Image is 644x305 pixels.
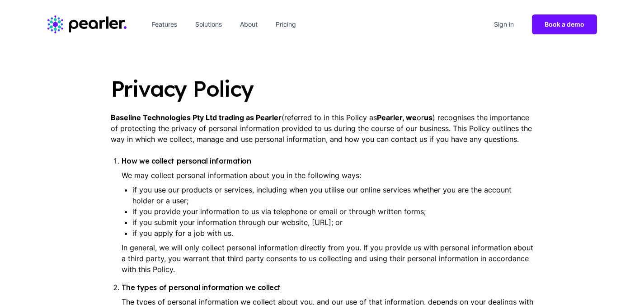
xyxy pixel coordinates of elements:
h4: How we collect personal information [122,155,534,166]
li: if you use our products or services, including when you utilise our online services whether you a... [132,184,534,206]
h4: The types of personal information we collect [122,282,534,293]
li: if you provide your information to us via telephone or email or through written forms; [132,206,534,217]
strong: Pearler, we [377,113,417,122]
a: Solutions [192,17,226,32]
strong: us [424,113,432,122]
p: (referred to in this Policy as or ) recognises the importance of protecting the privacy of person... [111,112,534,145]
p: We may collect personal information about you in the following ways: [122,170,534,181]
li: if you apply for a job with us. [132,228,534,239]
span: Book a demo [545,20,584,28]
a: Home [47,15,127,33]
a: Book a demo [532,14,597,34]
a: About [236,17,261,32]
a: Features [148,17,181,32]
a: Sign in [490,17,517,32]
strong: Baseline Technologies Pty Ltd trading as Pearler [111,113,282,122]
h1: Privacy Policy [111,76,534,101]
p: In general, we will only collect personal information directly from you. If you provide us with p... [122,242,534,275]
li: if you submit your information through our website, [URL]; or [132,217,534,228]
a: Pricing [272,17,300,32]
